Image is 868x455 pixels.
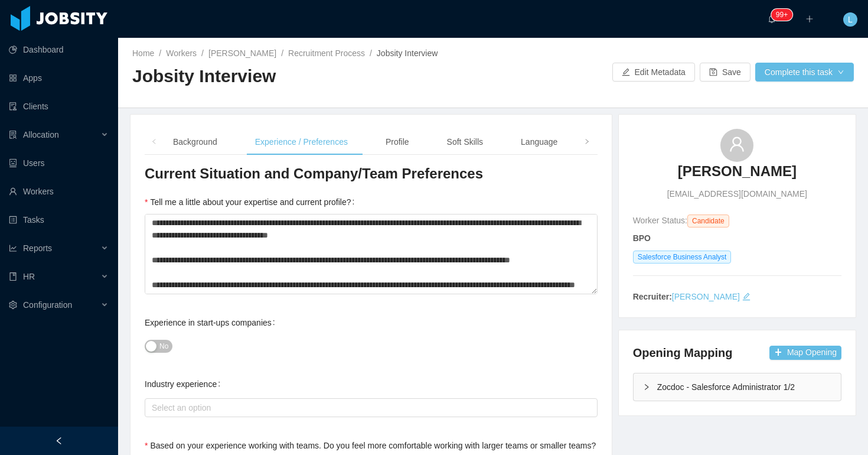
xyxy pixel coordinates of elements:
[145,197,359,207] label: Tell me a little about your expertise and current profile?
[742,292,750,301] i: icon: edit
[755,63,854,82] button: Complete this taskicon: down
[159,48,161,58] span: /
[377,48,438,58] span: Jobsity Interview
[768,15,776,23] i: icon: bell
[132,48,154,58] a: Home
[584,139,590,145] i: icon: right
[678,162,797,188] a: [PERSON_NAME]
[771,9,792,21] sup: 2145
[9,151,109,175] a: icon: robotUsers
[634,373,841,401] div: icon: rightZocdoc - Salesforce Administrator 1/2
[23,300,72,310] span: Configuration
[208,48,276,58] a: [PERSON_NAME]
[700,63,750,82] button: icon: saveSave
[687,214,729,227] span: Candidate
[633,233,651,243] strong: BPO
[145,214,598,294] textarea: Tell me a little about your expertise and current profile?
[9,208,109,232] a: icon: profileTasks
[9,38,109,61] a: icon: pie-chartDashboard
[166,48,197,58] a: Workers
[633,292,672,301] strong: Recruiter:
[23,272,35,281] span: HR
[151,139,157,145] i: icon: left
[145,164,598,183] h3: Current Situation and Company/Team Preferences
[633,251,732,264] span: Salesforce Business Analyst
[23,130,59,139] span: Allocation
[633,344,733,361] h4: Opening Mapping
[281,48,283,58] span: /
[672,292,740,301] a: [PERSON_NAME]
[848,12,853,27] span: L
[9,131,17,139] i: icon: solution
[9,244,17,252] i: icon: line-chart
[246,129,357,155] div: Experience / Preferences
[9,66,109,90] a: icon: appstoreApps
[376,129,419,155] div: Profile
[805,15,814,23] i: icon: plus
[667,188,807,200] span: [EMAIL_ADDRESS][DOMAIN_NAME]
[438,129,492,155] div: Soft Skills
[201,48,204,58] span: /
[164,129,227,155] div: Background
[132,64,493,89] h2: Jobsity Interview
[152,402,585,414] div: Select an option
[9,180,109,203] a: icon: userWorkers
[9,272,17,281] i: icon: book
[678,162,797,181] h3: [PERSON_NAME]
[148,401,155,415] input: Industry experience
[9,301,17,309] i: icon: setting
[145,340,172,353] button: Experience in start-ups companies
[769,346,841,360] button: icon: plusMap Opening
[23,243,52,253] span: Reports
[288,48,365,58] a: Recruitment Process
[643,383,650,391] i: icon: right
[159,340,168,352] span: No
[511,129,567,155] div: Language
[145,441,604,450] label: Based on your experience working with teams. Do you feel more comfortable working with larger tea...
[9,95,109,118] a: icon: auditClients
[612,63,695,82] button: icon: editEdit Metadata
[145,318,280,327] label: Experience in start-ups companies
[370,48,372,58] span: /
[633,216,687,225] span: Worker Status:
[145,379,225,389] label: Industry experience
[729,136,745,152] i: icon: user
